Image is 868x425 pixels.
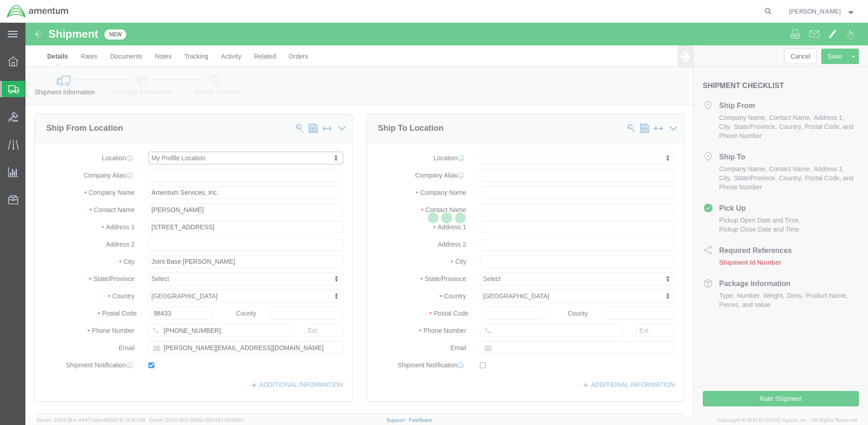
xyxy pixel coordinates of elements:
a: Feedback [409,417,432,423]
span: Richard Varela [789,6,841,16]
img: logo [6,5,69,18]
span: [DATE] 10:47:06 [108,417,145,423]
span: [DATE] 09:39:01 [207,417,244,423]
span: Client: 2025.19.0-129fbcf [149,417,244,423]
span: Server: 2025.19.0-d447cefac8f [36,417,145,423]
a: Support [386,417,409,423]
button: [PERSON_NAME] [789,6,856,17]
span: Copyright © [DATE]-[DATE] Agistix Inc., All Rights Reserved [717,416,857,424]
